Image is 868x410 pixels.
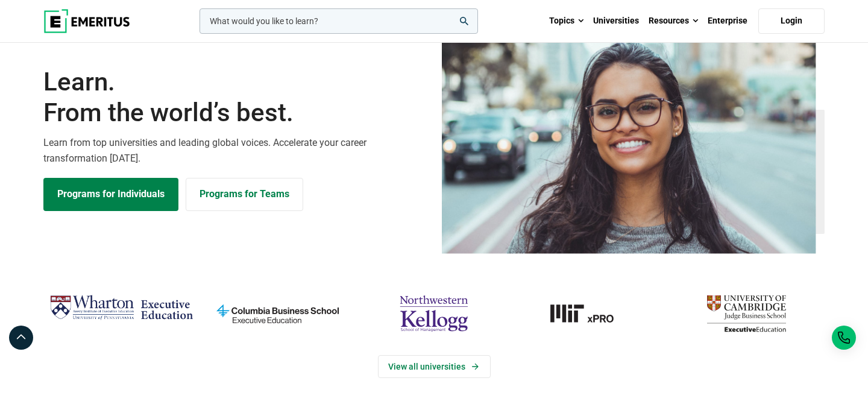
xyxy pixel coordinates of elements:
img: cambridge-judge-business-school [675,290,819,337]
img: Learn from the world's best [442,33,816,254]
img: columbia-business-school [206,290,350,337]
a: Login [758,8,825,34]
a: Explore for Business [186,178,303,210]
span: From the world’s best. [43,98,427,128]
img: northwestern-kellogg [362,290,506,337]
h1: Learn. [43,67,427,128]
a: View Universities [378,355,491,378]
input: woocommerce-product-search-field-0 [200,8,478,34]
a: MIT-xPRO [518,290,662,337]
p: Learn from top universities and leading global voices. Accelerate your career transformation [DATE]. [43,135,427,166]
a: Explore Programs [43,178,178,210]
img: MIT xPRO [518,290,662,337]
img: Wharton Executive Education [49,290,193,326]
